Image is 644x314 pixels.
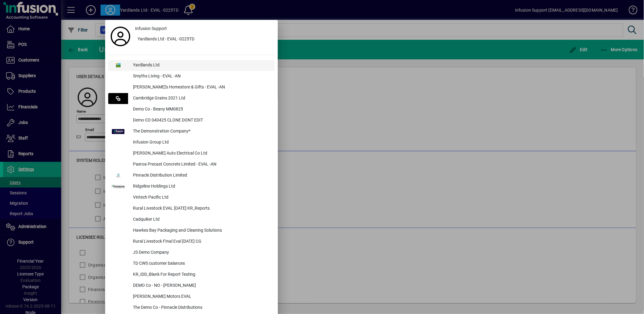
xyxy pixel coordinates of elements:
[108,247,275,258] button: JS Demo Company
[108,93,275,104] button: Cambridge Grains 2021 Ltd
[108,60,275,71] button: Yardlands Ltd
[128,159,275,170] div: Paeroa Precast Concrete Limited - EVAL -AN
[128,291,275,302] div: [PERSON_NAME] Motors EVAL
[128,192,275,203] div: Vintech Pacific Ltd
[128,170,275,181] div: Pinnacle Distribution Limited
[108,148,275,159] button: [PERSON_NAME] Auto Electrical Co Ltd
[108,181,275,192] button: Ridgeline Holdings Ltd
[128,302,275,313] div: The Demo Co - Pinnacle Distributions
[108,302,275,313] button: The Demo Co - Pinnacle Distributions
[108,291,275,302] button: [PERSON_NAME] Motors EVAL
[135,25,167,32] span: Infusion Support
[108,203,275,214] button: Rural Livestock EVAL [DATE] KR_Reports
[128,137,275,148] div: Infusion Group Ltd
[128,280,275,291] div: DEMO Co - NO - [PERSON_NAME]
[128,214,275,225] div: Cadquiker Ltd
[108,159,275,170] button: Paeroa Precast Concrete Limited - EVAL -AN
[128,225,275,236] div: Hawkes Bay Packaging and Cleaning Solutions
[108,137,275,148] button: Infusion Group Ltd
[128,60,275,71] div: Yardlands Ltd
[108,214,275,225] button: Cadquiker Ltd
[128,148,275,159] div: [PERSON_NAME] Auto Electrical Co Ltd
[133,34,275,45] button: Yardlands Ltd - EVAL -0225TD
[128,258,275,269] div: TD CWS customer balances
[108,258,275,269] button: TD CWS customer balances
[108,269,275,280] button: KR_IDD_Blank For Report Testing
[108,192,275,203] button: Vintech Pacific Ltd
[133,23,275,34] a: Infusion Support
[108,170,275,181] button: Pinnacle Distribution Limited
[128,93,275,104] div: Cambridge Grains 2021 Ltd
[108,280,275,291] button: DEMO Co - NO - [PERSON_NAME]
[108,236,275,247] button: Rural Livestock FInal Eval [DATE] CG
[108,115,275,126] button: Demo CO 040425 CLONE DONT EDIT
[108,82,275,93] button: [PERSON_NAME]'s Homestore & Gifts - EVAL -AN
[108,71,275,82] button: Smyths Living - EVAL -AN
[128,71,275,82] div: Smyths Living - EVAL -AN
[128,82,275,93] div: [PERSON_NAME]'s Homestore & Gifts - EVAL -AN
[128,269,275,280] div: KR_IDD_Blank For Report Testing
[128,104,275,115] div: Demo Co - Beany MM0825
[128,247,275,258] div: JS Demo Company
[128,236,275,247] div: Rural Livestock FInal Eval [DATE] CG
[108,126,275,137] button: The Demonstration Company*
[128,115,275,126] div: Demo CO 040425 CLONE DONT EDIT
[108,31,133,42] a: Profile
[128,181,275,192] div: Ridgeline Holdings Ltd
[108,225,275,236] button: Hawkes Bay Packaging and Cleaning Solutions
[128,126,275,137] div: The Demonstration Company*
[128,203,275,214] div: Rural Livestock EVAL [DATE] KR_Reports
[108,104,275,115] button: Demo Co - Beany MM0825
